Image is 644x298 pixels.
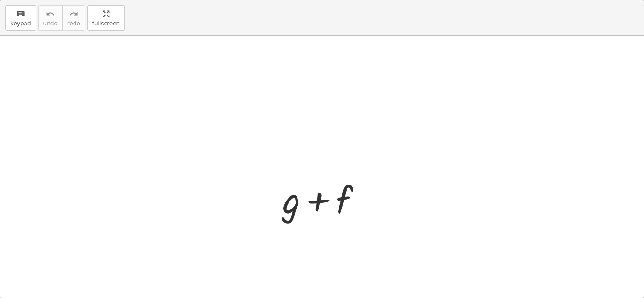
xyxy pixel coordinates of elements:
[5,5,36,31] button: keyboardkeypad
[38,5,63,31] button: undoundo
[69,8,78,20] i: redo
[16,8,25,20] i: keyboard
[67,20,80,27] span: redo
[46,8,55,20] i: undo
[10,20,31,27] span: keypad
[92,20,120,27] span: fullscreen
[43,20,58,27] span: undo
[87,5,125,31] button: fullscreen
[62,5,85,31] button: redoredo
